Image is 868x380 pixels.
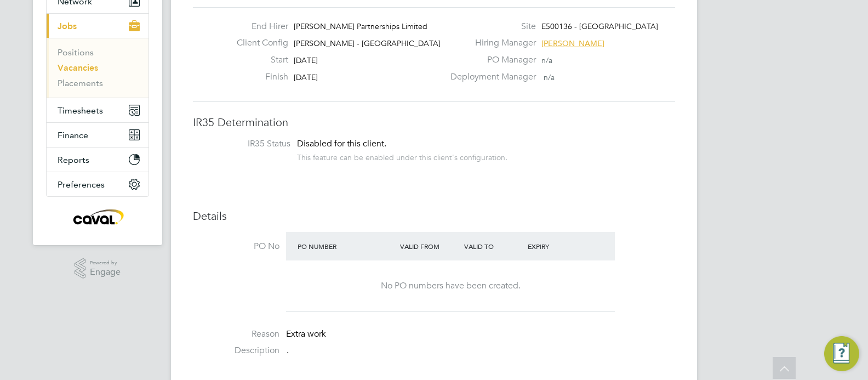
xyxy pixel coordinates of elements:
span: Timesheets [58,105,103,116]
div: Valid To [461,236,526,256]
button: Preferences [47,172,149,196]
span: Engage [90,268,121,277]
label: Client Config [228,37,288,49]
span: Extra work [286,328,326,339]
label: Deployment Manager [444,71,536,83]
label: Start [228,54,288,66]
label: Description [193,345,279,356]
span: [DATE] [294,72,318,82]
button: Jobs [47,14,149,38]
div: Valid From [397,236,461,256]
label: PO No [193,241,279,252]
p: . [287,345,675,356]
button: Finance [47,123,149,147]
span: Powered by [90,258,121,268]
label: PO Manager [444,54,536,66]
button: Engage Resource Center [824,336,859,371]
a: Go to home page [46,208,149,225]
a: Positions [58,47,94,58]
img: caval-logo-retina.png [70,208,125,225]
span: Jobs [58,21,77,31]
span: [DATE] [294,55,318,65]
label: Finish [228,71,288,83]
a: Placements [58,78,103,88]
label: Site [444,21,536,32]
span: Preferences [58,179,105,190]
div: Jobs [47,38,149,98]
label: IR35 Status [204,138,290,150]
button: Timesheets [47,98,149,122]
span: E500136 - [GEOGRAPHIC_DATA] [541,21,658,31]
span: Finance [58,130,88,140]
label: Hiring Manager [444,37,536,49]
div: No PO numbers have been created. [297,280,604,292]
span: [PERSON_NAME] - [GEOGRAPHIC_DATA] [294,38,441,48]
span: [PERSON_NAME] [541,38,604,48]
div: PO Number [295,236,397,256]
h3: IR35 Determination [193,115,675,129]
a: Powered byEngage [75,258,121,279]
button: Reports [47,148,149,172]
label: Reason [193,328,279,340]
span: Reports [58,155,89,165]
span: n/a [544,72,555,82]
a: Vacancies [58,63,98,73]
span: [PERSON_NAME] Partnerships Limited [294,21,427,31]
span: Disabled for this client. [297,138,386,149]
div: This feature can be enabled under this client's configuration. [297,150,507,162]
span: n/a [541,55,552,65]
label: End Hirer [228,21,288,32]
div: Expiry [525,236,589,256]
h3: Details [193,209,675,223]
